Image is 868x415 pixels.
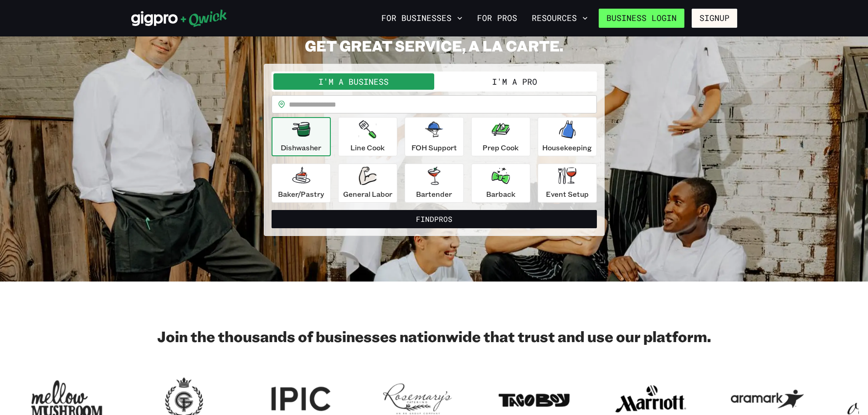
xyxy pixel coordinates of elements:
[692,9,737,28] button: Signup
[378,10,466,26] button: For Businesses
[483,142,519,153] p: Prep Cook
[272,117,331,156] button: Dishwasher
[281,142,321,153] p: Dishwasher
[599,9,684,28] a: Business Login
[278,189,324,200] p: Baker/Pastry
[264,36,605,55] h2: GET GREAT SERVICE, A LA CARTE.
[350,142,385,153] p: Line Cook
[538,164,597,203] button: Event Setup
[343,189,392,200] p: General Labor
[272,210,597,228] button: FindPros
[471,117,530,156] button: Prep Cook
[416,189,452,200] p: Bartender
[434,73,595,90] button: I'm a Pro
[546,189,589,200] p: Event Setup
[542,142,592,153] p: Housekeeping
[528,10,591,26] button: Resources
[338,117,397,156] button: Line Cook
[131,327,737,345] h2: Join the thousands of businesses nationwide that trust and use our platform.
[272,164,331,203] button: Baker/Pastry
[471,164,530,203] button: Barback
[538,117,597,156] button: Housekeeping
[405,117,464,156] button: FOH Support
[338,164,397,203] button: General Labor
[486,189,515,200] p: Barback
[411,142,457,153] p: FOH Support
[273,73,434,90] button: I'm a Business
[405,164,464,203] button: Bartender
[473,10,521,26] a: For Pros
